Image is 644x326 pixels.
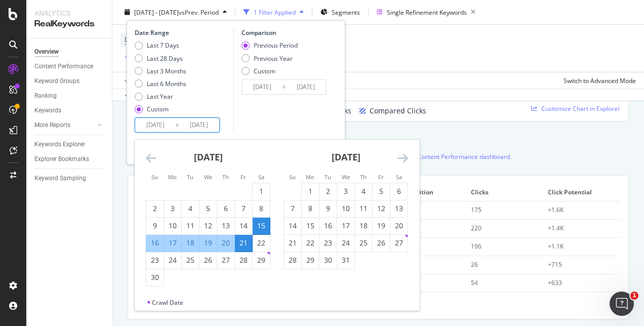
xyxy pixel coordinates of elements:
small: Tu [325,173,331,181]
td: Choose Tuesday, July 16, 2024 as your check-out date. It’s available. [319,217,337,234]
td: Choose Tuesday, July 9, 2024 as your check-out date. It’s available. [319,200,337,217]
td: Choose Saturday, June 29, 2024 as your check-out date. It’s available. [253,252,270,269]
td: Choose Sunday, June 9, 2024 as your check-out date. It’s available. [146,217,164,234]
button: 1 Filter Applied [239,4,308,20]
div: +1.1K [548,242,610,251]
div: 1 Filter Applied [254,8,296,16]
div: 20 [390,221,408,231]
td: Selected. Monday, June 17, 2024 [164,234,182,252]
td: Selected as start date. Saturday, June 15, 2024 [253,217,270,234]
td: Choose Friday, June 7, 2024 as your check-out date. It’s available. [235,200,253,217]
div: Last 28 Days [147,54,183,62]
div: Previous Year [254,54,293,62]
div: +1.6K [548,206,610,215]
td: Choose Wednesday, July 10, 2024 as your check-out date. It’s available. [337,200,355,217]
td: Choose Monday, July 15, 2024 as your check-out date. It’s available. [302,217,319,234]
div: 7 [235,203,252,214]
div: 28 [235,255,252,265]
div: +1.4K [548,224,610,233]
div: Custom [135,105,186,113]
div: 26 [199,255,217,265]
td: Choose Saturday, July 6, 2024 as your check-out date. It’s available. [390,183,408,200]
td: Choose Sunday, July 21, 2024 as your check-out date. It’s available. [284,234,302,252]
span: 1 [630,292,638,300]
td: Choose Friday, June 14, 2024 as your check-out date. It’s available. [235,217,253,234]
div: 5.53 [394,242,456,251]
td: Choose Tuesday, July 2, 2024 as your check-out date. It’s available. [319,183,337,200]
div: 30 [146,272,164,282]
div: Last Year [147,92,173,101]
a: Keywords [34,105,105,116]
div: 4 [355,186,372,196]
td: Choose Monday, July 22, 2024 as your check-out date. It’s available. [302,234,319,252]
td: Choose Tuesday, July 30, 2024 as your check-out date. It’s available. [319,252,337,269]
div: 1 [253,186,270,196]
div: Keywords Explorer [34,139,85,150]
div: 30 [319,255,337,265]
div: Keyword Sampling [34,173,86,184]
iframe: Intercom live chat [610,292,634,316]
td: Choose Sunday, June 30, 2024 as your check-out date. It’s available. [146,269,164,286]
div: Move backward to switch to the previous month. [146,152,156,165]
div: 54 [471,278,533,288]
div: Keywords [34,105,61,116]
input: End Date [286,80,326,94]
div: 4 [182,203,199,214]
div: Last 6 Months [135,79,186,88]
div: Move forward to switch to the next month. [397,152,408,165]
td: Choose Friday, June 28, 2024 as your check-out date. It’s available. [235,252,253,269]
small: Mo [306,173,314,181]
small: We [342,173,350,181]
div: 17 [337,221,354,231]
div: 18 [182,238,199,248]
small: Su [289,173,296,181]
a: Content Performance [34,61,105,72]
div: 14 [235,221,252,231]
div: 29 [253,255,270,265]
div: Last 7 Days [147,41,179,50]
div: 21 [235,238,252,248]
div: 15 [302,221,319,231]
td: Choose Sunday, June 2, 2024 as your check-out date. It’s available. [146,200,164,217]
div: 9.54 [394,206,456,215]
td: Choose Wednesday, July 24, 2024 as your check-out date. It’s available. [337,234,355,252]
div: 13 [217,221,234,231]
td: Selected. Wednesday, June 19, 2024 [199,234,217,252]
div: 1 [302,186,319,196]
input: Start Date [242,80,283,94]
td: Choose Sunday, July 7, 2024 as your check-out date. It’s available. [284,200,302,217]
div: 25 [355,238,372,248]
div: 22 [253,238,270,248]
small: Fr [378,173,384,181]
div: 11 [182,221,199,231]
small: We [204,173,212,181]
td: Choose Wednesday, July 17, 2024 as your check-out date. It’s available. [337,217,355,234]
div: Previous Period [254,41,298,50]
div: 26 [373,238,390,248]
strong: [DATE] [194,151,223,163]
div: 28 [284,255,301,265]
div: Custom [147,105,169,113]
div: Last 28 Days [135,54,186,62]
div: 10 [164,221,181,231]
td: Choose Saturday, July 20, 2024 as your check-out date. It’s available. [390,217,408,234]
div: 16 [319,221,337,231]
td: Choose Thursday, July 25, 2024 as your check-out date. It’s available. [355,234,373,252]
div: 27 [390,238,408,248]
span: Segments [332,8,360,16]
span: Clicks [471,188,537,197]
td: Choose Wednesday, July 3, 2024 as your check-out date. It’s available. [337,183,355,200]
td: Choose Wednesday, June 5, 2024 as your check-out date. It’s available. [199,200,217,217]
a: Ranking [34,91,105,101]
div: 8 [302,203,319,214]
div: 8.2 [394,224,456,233]
td: Selected. Tuesday, June 18, 2024 [182,234,199,252]
td: Choose Friday, July 19, 2024 as your check-out date. It’s available. [373,217,390,234]
div: 5 [373,186,390,196]
td: Choose Thursday, July 11, 2024 as your check-out date. It’s available. [355,200,373,217]
div: 7 [284,203,301,214]
span: Customize Chart in Explorer [541,104,620,113]
td: Choose Sunday, July 28, 2024 as your check-out date. It’s available. [284,252,302,269]
td: Selected. Sunday, June 16, 2024 [146,234,164,252]
div: 23 [319,238,337,248]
